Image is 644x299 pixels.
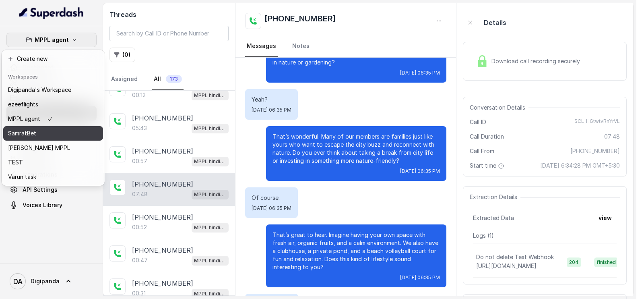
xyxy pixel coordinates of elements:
[8,172,36,182] p: Varun task
[8,143,70,153] p: [PERSON_NAME] MPPL
[35,35,69,45] p: MPPL agent
[6,33,97,47] button: MPPL agent
[3,52,103,66] button: Create new
[8,100,38,109] p: ezeeflights
[8,158,23,167] p: TEST
[8,114,40,124] p: MPPL agent
[3,70,103,83] header: Workspaces
[8,85,71,95] p: Digipanda's Workspace
[8,129,36,138] p: SamratBet
[2,50,105,186] div: MPPL agent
